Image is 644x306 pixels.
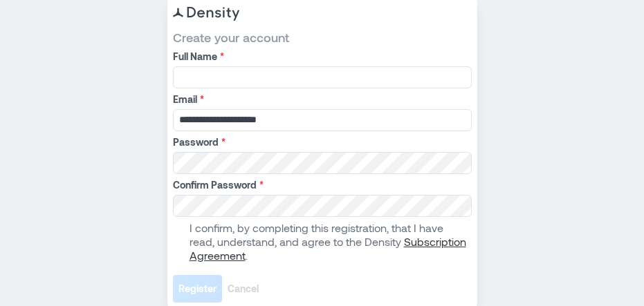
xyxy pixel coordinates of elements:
button: Register [173,275,222,303]
label: Password [173,135,469,149]
button: Cancel [222,275,264,303]
p: I confirm, by completing this registration, that I have read, understand, and agree to the Density . [190,221,469,262]
a: Subscription Agreement [190,235,466,262]
span: Cancel [228,282,259,296]
span: Create your account [173,29,472,46]
span: Register [178,282,217,296]
label: Email [173,93,469,106]
label: Full Name [173,50,469,64]
label: Confirm Password [173,178,469,192]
